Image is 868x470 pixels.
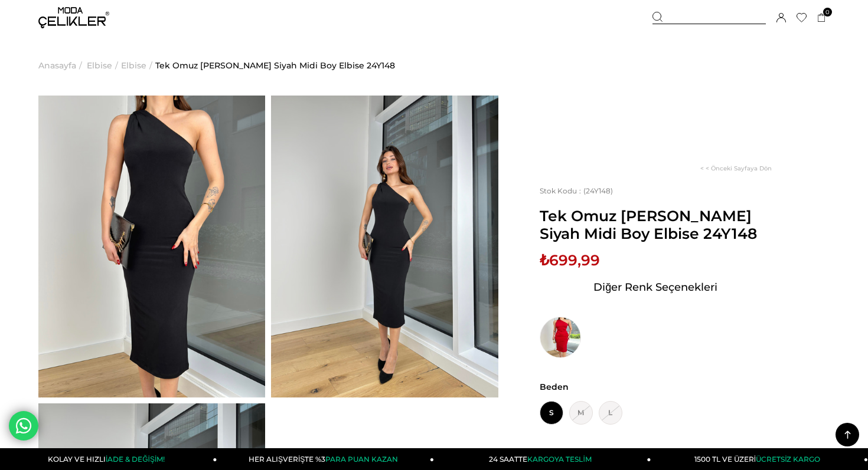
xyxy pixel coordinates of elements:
[38,7,109,28] img: logo
[540,251,600,269] span: ₺699,99
[817,14,826,22] a: 0
[217,448,435,470] a: HER ALIŞVERİŞTE %3PARA PUAN KAZAN
[325,455,398,464] span: PARA PUAN KAZAN
[700,165,772,172] a: < < Önceki Sayfaya Dön
[434,448,651,470] a: 24 SAATTEKARGOYA TESLİM
[540,186,613,195] span: (24Y148)
[540,382,772,392] span: Beden
[823,8,832,17] span: 0
[593,278,717,297] span: Diğer Renk Seçenekleri
[271,96,498,397] img: Harmonie Elbise 24Y148
[540,207,772,242] span: Tek Omuz [PERSON_NAME] Siyah Midi Boy Elbise 24Y148
[540,317,581,358] img: Tek Omuz Streç Harmonie Kadın Kırmızı Midi Elbise 24Y148
[38,35,76,96] a: Anasayfa
[87,35,121,96] li: >
[599,401,622,425] span: L
[38,35,85,96] li: >
[87,35,112,96] a: Elbise
[540,401,563,425] span: S
[38,96,265,397] img: Harmonie Elbise 24Y148
[756,455,820,464] span: ÜCRETSİZ KARGO
[540,186,583,195] span: Stok Kodu
[121,35,146,96] a: Elbise
[106,455,165,464] span: İADE & DEĞİŞİM!
[569,401,593,425] span: M
[155,35,395,96] a: Tek Omuz [PERSON_NAME] Siyah Midi Boy Elbise 24Y148
[121,35,155,96] li: >
[527,455,591,464] span: KARGOYA TESLİM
